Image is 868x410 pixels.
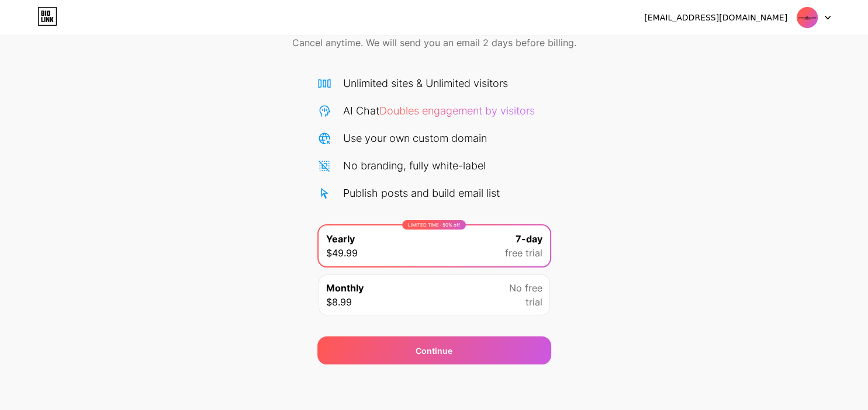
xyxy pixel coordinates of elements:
span: Doubles engagement by visitors [379,105,535,117]
span: Yearly [326,232,355,246]
span: Continue [416,345,452,357]
span: Monthly [326,281,364,295]
span: trial [525,295,542,309]
div: Unlimited sites & Unlimited visitors [343,75,508,91]
div: [EMAIL_ADDRESS][DOMAIN_NAME] [644,12,787,24]
div: AI Chat [343,103,535,119]
div: LIMITED TIME : 50% off [402,220,466,230]
div: No branding, fully white-label [343,158,486,173]
img: Stereogramme Audio [796,6,818,29]
span: No free [509,281,542,295]
span: 7-day [516,232,542,246]
div: Use your own custom domain [343,130,487,146]
span: free trial [505,246,542,260]
span: Cancel anytime. We will send you an email 2 days before billing. [292,36,576,50]
span: $8.99 [326,295,352,309]
span: $49.99 [326,246,358,260]
div: Publish posts and build email list [343,185,500,201]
